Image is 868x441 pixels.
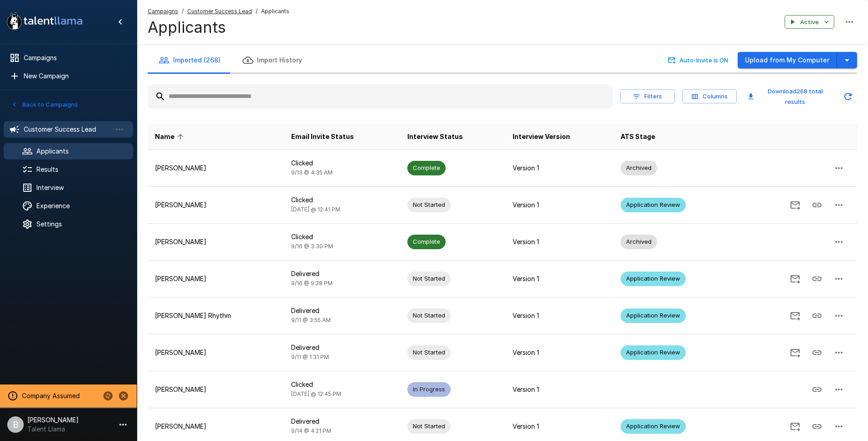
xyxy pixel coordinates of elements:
button: Filters [620,89,675,103]
p: Delivered [291,306,393,315]
span: Application Review [621,348,686,357]
span: Copy Interview Link [806,200,828,208]
span: 9/14 @ 4:21 PM [291,427,331,434]
p: [PERSON_NAME] [155,274,277,283]
p: Clicked [291,232,393,241]
span: Send Invitation [784,422,806,430]
span: Application Review [621,274,686,283]
button: Updated Today - 8:29 AM [839,87,857,106]
span: Send Invitation [784,348,806,356]
button: Auto-Invite is ON [666,53,730,67]
span: 9/11 @ 3:55 AM [291,317,331,323]
span: Copy Interview Link [806,385,828,393]
span: Application Review [621,422,686,431]
u: Campaigns [148,8,178,15]
span: Application Review [621,200,686,209]
span: Copy Interview Link [806,348,828,356]
p: [PERSON_NAME] [155,200,277,210]
span: 9/16 @ 9:28 PM [291,280,333,287]
span: Not Started [407,348,451,357]
span: Send Invitation [784,311,806,319]
button: Imported (268) [148,47,231,73]
span: Copy Interview Link [806,422,828,430]
p: [PERSON_NAME] [155,348,277,357]
p: Version 1 [513,422,606,431]
span: Archived [621,164,657,172]
span: Not Started [407,422,451,431]
p: Version 1 [513,200,606,210]
span: Email Invite Status [291,131,354,142]
p: [PERSON_NAME] [155,164,277,173]
p: Version 1 [513,164,606,173]
button: Columns [682,89,737,103]
span: ATS Stage [621,131,655,142]
p: Clicked [291,380,393,389]
span: Interview Status [407,131,463,142]
u: Customer Success Lead [187,8,252,15]
p: Version 1 [513,311,606,320]
span: Not Started [407,274,451,283]
button: Upload from My Computer [738,52,837,69]
p: [PERSON_NAME] Rhythm [155,311,277,320]
p: Clicked [291,195,393,205]
button: Download268 total results [744,84,835,109]
button: Import History [231,47,313,73]
p: Clicked [291,159,393,168]
p: Version 1 [513,385,606,394]
span: Name [155,131,186,142]
p: Delivered [291,343,393,352]
span: Not Started [407,311,451,320]
span: Send Invitation [784,274,806,282]
span: [DATE] @ 12:41 PM [291,206,340,213]
span: Send Invitation [784,200,806,208]
p: Delivered [291,269,393,278]
span: Not Started [407,200,451,209]
span: Archived [621,237,657,246]
span: 9/11 @ 1:31 PM [291,354,329,360]
span: Copy Interview Link [806,311,828,319]
span: Complete [407,164,446,172]
span: 9/16 @ 3:30 PM [291,243,333,250]
span: Application Review [621,311,686,320]
span: / [256,7,257,16]
span: In Progress [407,385,451,394]
h4: Applicants [148,18,289,37]
p: [PERSON_NAME] [155,237,277,246]
span: Complete [407,237,446,246]
span: 9/13 @ 4:35 AM [291,169,333,176]
span: Interview Version [513,131,570,142]
p: [PERSON_NAME] [155,385,277,394]
p: Delivered [291,417,393,426]
span: Copy Interview Link [806,274,828,282]
span: Applicants [261,7,289,16]
p: Version 1 [513,274,606,283]
button: Active [785,15,834,29]
span: [DATE] @ 12:45 PM [291,390,341,397]
p: Version 1 [513,348,606,357]
span: / [182,7,184,16]
p: Version 1 [513,237,606,246]
p: [PERSON_NAME] [155,422,277,431]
